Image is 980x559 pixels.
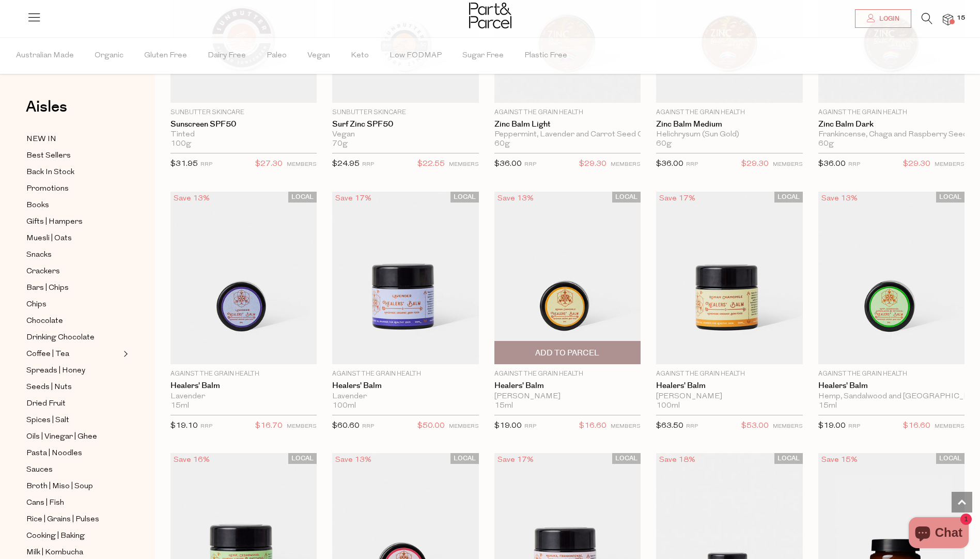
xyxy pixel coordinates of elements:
a: Books [26,199,120,212]
span: $29.30 [903,158,930,171]
p: Against the Grain Health [818,108,965,117]
small: RRP [848,424,860,429]
small: RRP [200,162,212,167]
span: Spices | Salt [26,414,69,427]
small: RRP [848,162,860,167]
span: LOCAL [450,453,479,464]
span: Chocolate [26,315,63,328]
span: $36.00 [818,160,846,168]
a: Chocolate [26,315,120,328]
img: Healers' Balm [332,192,478,365]
p: Against the Grain Health [170,369,317,379]
div: Frankincense, Chaga and Raspberry Seed Oil [818,130,965,139]
div: Save 13% [170,192,213,206]
span: Add To Parcel [535,348,599,359]
span: 15 [954,13,968,23]
small: MEMBERS [611,162,641,167]
span: $16.60 [579,420,606,433]
span: Paleo [267,38,287,74]
span: Crackers [26,266,60,278]
span: Promotions [26,183,69,195]
span: Bars | Chips [26,282,69,294]
span: Low FODMAP [390,38,442,74]
small: MEMBERS [449,424,479,429]
a: Spices | Salt [26,414,120,427]
span: $50.00 [417,420,445,433]
p: SunButter Skincare [170,108,317,117]
span: LOCAL [774,192,803,203]
a: Dried Fruit [26,397,120,410]
span: LOCAL [936,192,965,203]
span: Aisles [26,96,67,118]
div: Hemp, Sandalwood and [GEOGRAPHIC_DATA] [818,392,965,401]
span: $19.10 [170,422,198,430]
span: Organic [95,38,123,74]
div: Lavender [170,392,317,401]
span: $31.95 [170,160,198,168]
span: LOCAL [936,453,965,464]
div: Lavender [332,392,478,401]
span: Cooking | Baking [26,530,85,542]
span: $27.30 [255,158,283,171]
img: Part&Parcel [469,3,511,28]
small: MEMBERS [935,424,965,429]
div: Save 17% [494,453,537,467]
a: Cooking | Baking [26,530,120,542]
button: Add To Parcel [494,341,641,364]
small: RRP [362,424,374,429]
a: Healers' Balm [818,381,965,391]
span: Dried Fruit [26,398,66,410]
span: Sugar Free [462,38,504,74]
span: Coffee | Tea [26,348,69,361]
a: Surf Zinc SPF50 [332,120,478,129]
a: Cans | Fish [26,496,120,509]
a: Aisles [26,99,67,125]
small: MEMBERS [449,162,479,167]
span: Sauces [26,464,53,476]
span: 60g [818,139,834,149]
span: $60.60 [332,422,360,430]
span: LOCAL [612,192,641,203]
a: Milk | Kombucha [26,546,120,559]
inbox-online-store-chat: Shopify online store chat [906,517,972,551]
small: RRP [362,162,374,167]
div: Save 13% [332,453,375,467]
a: Sunscreen SPF50 [170,120,317,129]
p: SunButter Skincare [332,108,478,117]
a: 15 [943,14,953,25]
div: Save 17% [332,192,375,206]
span: Rice | Grains | Pulses [26,514,99,526]
span: 100ml [656,401,680,411]
span: 15ml [170,401,189,411]
span: LOCAL [288,453,317,464]
a: Healers' Balm [170,381,317,391]
a: Bars | Chips [26,282,120,294]
a: Healers' Balm [332,381,478,391]
span: Back In Stock [26,166,74,179]
span: LOCAL [774,453,803,464]
span: Best Sellers [26,150,71,162]
span: $29.30 [741,158,769,171]
span: 15ml [818,401,837,411]
small: MEMBERS [773,424,803,429]
span: NEW IN [26,133,56,146]
a: Promotions [26,182,120,195]
img: Healers' Balm [494,192,641,365]
span: 60g [494,139,510,149]
span: $16.70 [255,420,283,433]
div: Save 17% [656,192,698,206]
a: Healers' Balm [656,381,802,391]
a: Healers' Balm [494,381,641,391]
a: Login [855,9,911,28]
div: [PERSON_NAME] [656,392,802,401]
a: Back In Stock [26,166,120,179]
img: Healers' Balm [818,192,965,365]
span: $22.55 [417,158,445,171]
span: LOCAL [450,192,479,203]
a: Chips [26,298,120,311]
span: Oils | Vinegar | Ghee [26,431,97,443]
span: Gluten Free [144,38,187,74]
small: RRP [524,424,536,429]
a: Spreads | Honey [26,364,120,377]
span: 70g [332,139,348,149]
